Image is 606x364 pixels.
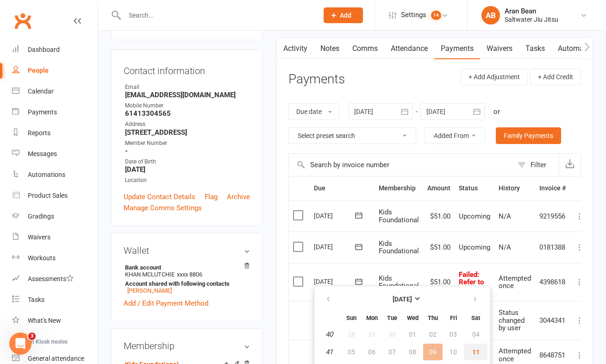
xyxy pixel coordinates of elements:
span: Settings [401,5,426,25]
small: Friday [450,314,457,321]
td: 0181388 [535,232,570,263]
a: Gradings [12,206,98,227]
div: Payments [28,108,57,116]
button: + Add Credit [530,69,581,85]
a: Dashboard [12,39,98,60]
div: Automations [28,171,65,178]
th: Invoice # [535,176,570,200]
iframe: Intercom live chat [9,333,31,355]
span: Kids Foundational [379,239,419,256]
div: Waivers [28,233,50,241]
div: Assessments [28,275,74,282]
a: Family Payments [496,127,561,144]
span: Kids Foundational [379,274,419,290]
th: Status [455,176,494,200]
a: Tasks [519,38,551,59]
a: Manage Comms Settings [124,202,202,213]
a: Waivers [12,227,98,248]
span: Failed [459,270,488,294]
h3: Wallet [124,245,250,256]
small: Monday [366,314,378,321]
div: Filter [531,159,546,170]
input: Search by invoice number [289,154,513,176]
span: Upcoming [459,212,490,220]
span: Attempted once [499,274,531,290]
small: Thursday [428,314,438,321]
small: Sunday [346,314,356,321]
a: Comms [346,38,384,59]
div: Mobile Number [125,101,250,110]
div: Gradings [28,213,54,220]
td: 3044341 [535,301,570,339]
input: Search... [122,9,312,22]
span: xxxx 8806 [177,271,202,278]
a: Messages [12,144,98,164]
a: Reports [12,123,98,144]
button: + Add Adjustment [461,69,528,85]
th: Due [310,176,375,200]
a: [PERSON_NAME] [127,287,172,294]
strong: - [125,147,250,155]
a: Add / Edit Payment Method [124,298,208,309]
a: People [12,60,98,81]
td: $51.00 [423,263,455,301]
div: Email [125,83,250,92]
strong: 61413304565 [125,109,250,118]
span: 3 [28,333,36,340]
strong: [STREET_ADDRESS] [125,128,250,137]
a: Workouts [12,248,98,269]
span: 14 [431,11,441,20]
a: Activity [277,38,314,59]
a: Clubworx [11,9,34,32]
a: Automations [12,164,98,185]
div: Aran Bean [505,7,558,15]
small: Wednesday [407,314,419,321]
div: Date of Birth [125,157,250,166]
a: Notes [314,38,346,59]
a: Attendance [384,38,434,59]
div: or [494,106,500,117]
div: People [28,67,49,74]
a: Update Contact Details [124,191,195,202]
button: Filter [513,154,559,176]
h3: Membership [124,341,250,351]
button: Due date [288,103,340,120]
span: Add [340,12,351,19]
strong: Account shared with following contacts [125,280,245,287]
a: Product Sales [12,185,98,206]
div: [DATE] [314,274,356,289]
strong: [DATE] [125,165,250,174]
a: Archive [227,191,250,202]
div: Reports [28,129,50,137]
strong: Bank account [125,264,245,271]
a: Waivers [480,38,519,59]
a: Assessments [12,269,98,289]
a: Payments [12,102,98,123]
span: : Refer to customer [459,270,488,294]
button: Add [324,7,363,23]
div: Member Number [125,139,250,148]
div: Workouts [28,254,56,262]
td: $51.00 [423,201,455,232]
a: What's New [12,310,98,331]
div: General attendance [28,355,84,362]
span: N/A [499,212,511,220]
strong: [EMAIL_ADDRESS][DOMAIN_NAME] [125,91,250,99]
span: Kids Foundational [379,208,419,224]
div: [DATE] [314,208,356,223]
div: [DATE] [314,239,356,254]
span: N/A [499,243,511,251]
button: Added From [425,127,485,144]
div: Saltwater Jiu Jitsu [505,15,558,24]
div: Dashboard [28,46,60,53]
th: Amount [423,176,455,200]
span: Attempted once [499,347,531,363]
em: 40 [325,330,333,339]
th: History [494,176,535,200]
div: Product Sales [28,192,68,199]
a: Calendar [12,81,98,102]
h3: Contact information [124,62,250,76]
td: $51.00 [423,232,455,263]
span: 11 [472,348,480,356]
div: What's New [28,317,61,324]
